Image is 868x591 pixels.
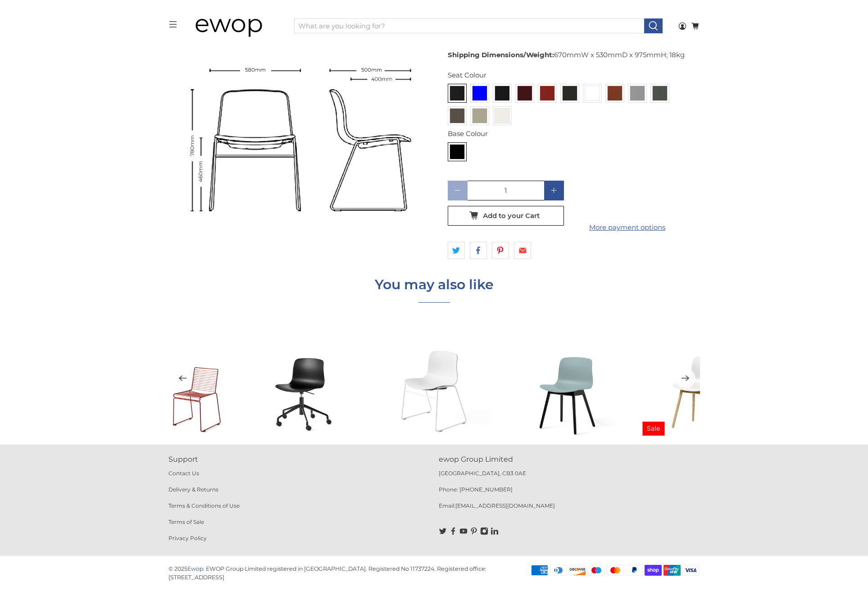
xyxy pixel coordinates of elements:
p: [GEOGRAPHIC_DATA], CB3 0AE [439,469,700,486]
a: Privacy Policy [168,535,207,541]
p: © 2025 . [168,565,205,572]
p: EWOP Group Limited registered in [GEOGRAPHIC_DATA]. Registered No 11737224. Registered office: [S... [168,565,486,581]
span: Sale [647,424,660,433]
a: Delivery & Returns [168,486,218,493]
div: Base Colour [448,129,691,139]
a: [EMAIL_ADDRESS][DOMAIN_NAME] [455,502,555,509]
a: Contact Us [168,470,199,477]
a: Terms & Conditions of Use [168,502,240,509]
p: Phone: [PHONE_NUMBER] [439,486,700,502]
a: More payment options [569,223,686,233]
a: Ewop [187,565,203,572]
input: What are you looking for? [294,18,645,34]
button: Next [676,368,695,388]
a: Terms of Sale [168,518,204,525]
h4: You may also like [375,277,494,292]
p: Email: [439,502,700,518]
button: Previous [173,368,193,388]
button: Add to your Cart [448,206,564,226]
p: ewop Group Limited [439,454,700,465]
a: Dimensions for HAY About A Chair AAC 08 Stackable Chair with Black Powder Coated Base [177,16,421,259]
strong: Shipping Dimensions/Weight: [448,50,554,59]
p: Support [168,454,430,465]
div: Seat Colour [448,70,691,81]
span: Add to your Cart [483,212,540,220]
